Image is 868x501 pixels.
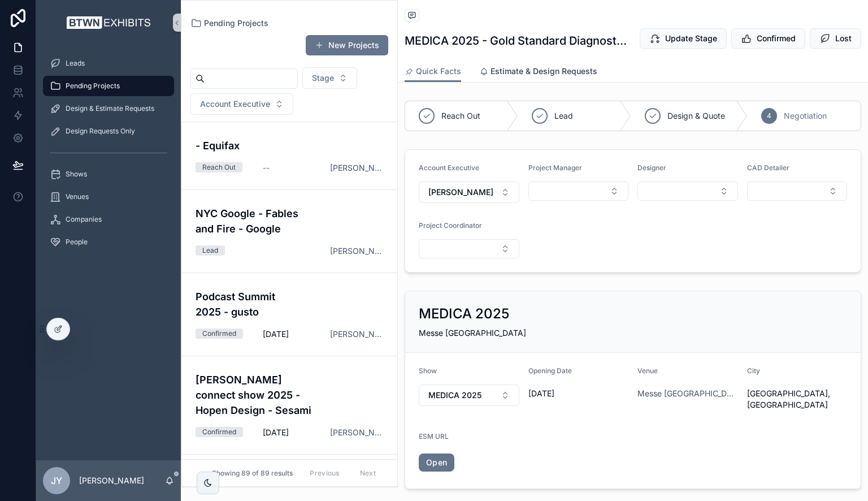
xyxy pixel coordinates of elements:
[43,121,174,141] a: Design Requests Only
[757,33,796,44] span: Confirmed
[419,454,454,472] a: Open
[428,187,493,198] span: [PERSON_NAME]
[196,138,333,153] h4: - Equifax
[196,206,333,236] h4: NYC Google - Fables and Fire - Google
[51,474,62,487] span: JY
[416,66,461,77] span: Quick Facts
[202,427,236,437] div: Confirmed
[637,366,658,375] span: Venue
[640,28,727,49] button: Update Stage
[419,432,449,440] span: ESM URL
[419,328,526,338] span: Messe [GEOGRAPHIC_DATA]
[554,110,573,122] span: Lead
[312,72,334,84] span: Stage
[528,182,629,201] button: Select Button
[66,81,120,90] span: Pending Projects
[66,104,154,113] span: Design & Estimate Requests
[202,329,236,339] div: Confirmed
[43,164,174,184] a: Shows
[528,388,629,399] span: [DATE]
[330,245,384,257] a: [PERSON_NAME]
[667,110,725,122] span: Design & Quote
[66,127,135,136] span: Design Requests Only
[190,93,293,115] button: Select Button
[43,232,174,252] a: People
[419,163,479,172] span: Account Executive
[202,162,236,172] div: Reach Out
[637,182,738,201] button: Select Button
[302,67,357,89] button: Select Button
[263,162,270,174] span: --
[419,385,519,406] button: Select Button
[66,237,88,247] span: People
[747,182,848,201] button: Select Button
[190,18,268,29] a: Pending Projects
[528,163,582,172] span: Project Manager
[79,475,144,486] p: [PERSON_NAME]
[419,221,482,230] span: Project Coordinator
[491,66,597,77] span: Estimate & Design Requests
[36,45,181,267] div: scrollable content
[835,33,852,44] span: Lost
[43,53,174,74] a: Leads
[419,182,519,203] button: Select Button
[212,469,293,478] span: Showing 89 of 89 results
[196,289,333,319] h4: Podcast Summit 2025 - gusto
[196,372,333,418] h4: [PERSON_NAME] connect show 2025 - Hopen Design - Sesami
[419,239,519,258] button: Select Button
[182,189,397,273] a: NYC Google - Fables and Fire - GoogleLead[PERSON_NAME]
[747,163,789,172] span: CAD Detailer
[479,61,597,84] a: Estimate & Design Requests
[43,76,174,96] a: Pending Projects
[182,273,397,356] a: Podcast Summit 2025 - gustoConfirmed[DATE][PERSON_NAME]
[66,192,89,201] span: Venues
[306,35,388,55] button: New Projects
[182,356,397,454] a: [PERSON_NAME] connect show 2025 - Hopen Design - SesamiConfirmed[DATE][PERSON_NAME]
[330,329,384,340] a: [PERSON_NAME]
[810,28,861,49] button: Lost
[43,187,174,207] a: Venues
[405,33,629,49] h1: MEDICA 2025 - Gold Standard Diagnostics
[665,33,717,44] span: Update Stage
[204,18,268,29] span: Pending Projects
[263,427,316,438] span: [DATE]
[330,427,384,438] a: [PERSON_NAME]
[66,170,87,179] span: Shows
[64,14,153,32] img: App logo
[419,305,509,323] h2: MEDICA 2025
[330,162,384,174] a: [PERSON_NAME]
[441,110,480,122] span: Reach Out
[637,388,738,399] a: Messe [GEOGRAPHIC_DATA]
[428,390,481,401] span: MEDICA 2025
[43,98,174,119] a: Design & Estimate Requests
[263,329,316,340] span: [DATE]
[528,366,572,375] span: Opening Date
[200,98,270,110] span: Account Executive
[419,366,437,375] span: Show
[767,111,771,120] span: 4
[747,388,848,411] span: [GEOGRAPHIC_DATA], [GEOGRAPHIC_DATA]
[405,61,461,83] a: Quick Facts
[66,215,102,224] span: Companies
[202,245,218,256] div: Lead
[43,209,174,230] a: Companies
[747,366,760,375] span: City
[784,110,827,122] span: Negotiation
[637,163,666,172] span: Designer
[66,59,85,68] span: Leads
[731,28,805,49] button: Confirmed
[182,122,397,189] a: - EquifaxReach Out--[PERSON_NAME]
